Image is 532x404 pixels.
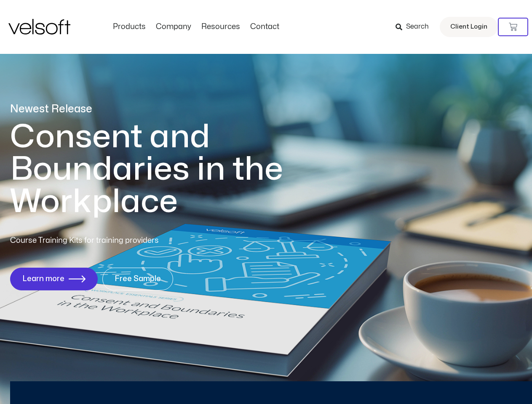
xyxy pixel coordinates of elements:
[396,20,435,34] a: Search
[245,22,284,32] a: ContactMenu Toggle
[406,21,429,32] span: Search
[10,268,98,290] a: Learn more
[440,17,498,37] a: Client Login
[10,102,318,117] p: Newest Release
[108,22,284,32] nav: Menu
[196,22,245,32] a: ResourcesMenu Toggle
[22,275,64,283] span: Learn more
[10,235,220,247] p: Course Training Kits for training providers
[450,21,487,32] span: Client Login
[102,268,173,290] a: Free Sample
[8,19,70,35] img: Velsoft Training Materials
[108,22,151,32] a: ProductsMenu Toggle
[10,121,318,218] h1: Consent and Boundaries in the Workplace
[151,22,196,32] a: CompanyMenu Toggle
[115,275,161,283] span: Free Sample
